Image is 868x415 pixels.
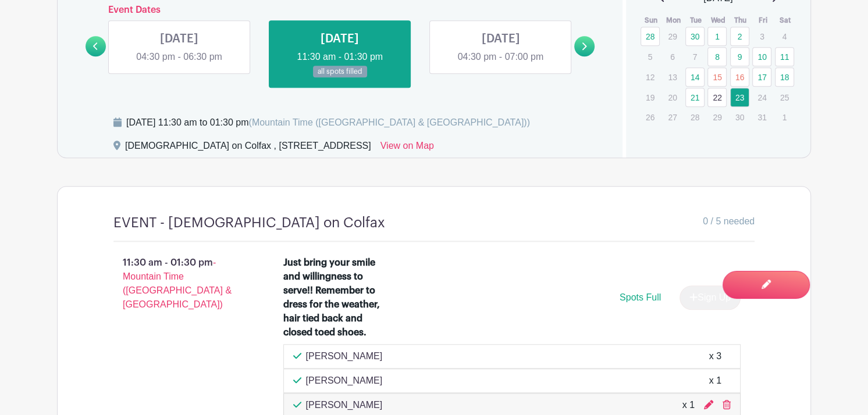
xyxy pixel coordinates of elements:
a: 28 [641,27,660,46]
a: 21 [685,88,705,107]
p: [PERSON_NAME] [306,398,383,412]
p: 7 [685,48,705,66]
a: 17 [752,67,771,87]
a: 2 [730,27,749,46]
p: 4 [775,27,794,45]
p: [PERSON_NAME] [306,374,383,388]
p: 3 [752,27,771,45]
a: 11 [775,47,794,66]
p: 31 [752,108,771,126]
p: 20 [663,88,682,106]
a: 14 [685,67,705,87]
a: 22 [707,88,727,107]
th: Fri [752,15,774,26]
span: Spots Full [620,292,661,302]
p: 29 [663,27,682,45]
th: Thu [730,15,752,26]
div: [DEMOGRAPHIC_DATA] on Colfax , [STREET_ADDRESS] [125,139,371,158]
p: 1 [775,108,794,126]
p: 25 [775,88,794,106]
div: x 1 [682,398,695,412]
p: 27 [663,108,682,126]
a: 1 [707,27,727,46]
div: [DATE] 11:30 am to 01:30 pm [126,116,530,130]
a: 23 [730,88,749,107]
a: View on Map [380,139,434,158]
th: Tue [685,15,707,26]
h4: EVENT - [DEMOGRAPHIC_DATA] on Colfax [113,214,385,231]
span: - Mountain Time ([GEOGRAPHIC_DATA] & [GEOGRAPHIC_DATA]) [123,257,232,309]
a: 16 [730,67,749,87]
p: 5 [641,48,660,66]
p: [PERSON_NAME] [306,349,383,363]
p: 29 [707,108,727,126]
a: 30 [685,27,705,46]
p: 30 [730,108,749,126]
p: 19 [641,88,660,106]
p: 6 [663,48,682,66]
p: 13 [663,68,682,86]
span: (Mountain Time ([GEOGRAPHIC_DATA] & [GEOGRAPHIC_DATA])) [248,117,529,127]
div: x 3 [709,349,721,363]
th: Mon [662,15,685,26]
h6: Event Dates [106,5,574,16]
p: 11:30 am - 01:30 pm [95,251,265,316]
p: 24 [752,88,771,106]
div: Just bring your smile and willingness to serve!! Remember to dress for the weather, hair tied bac... [283,256,384,339]
a: 9 [730,47,749,66]
a: 10 [752,47,771,66]
a: 18 [775,67,794,87]
div: x 1 [709,374,721,388]
a: 8 [707,47,727,66]
th: Sun [640,15,663,26]
p: 12 [641,68,660,86]
a: 15 [707,67,727,87]
span: 0 / 5 needed [703,214,755,228]
th: Sat [774,15,797,26]
p: 26 [641,108,660,126]
p: 28 [685,108,705,126]
th: Wed [707,15,730,26]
